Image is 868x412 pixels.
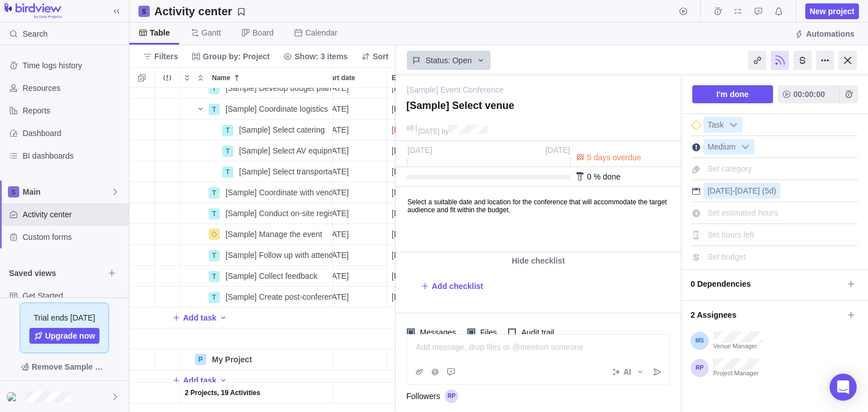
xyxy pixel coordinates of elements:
[155,182,180,203] div: Trouble indication
[154,51,178,62] span: Filters
[713,370,759,378] span: Project Manager
[319,68,387,87] div: Start date
[219,372,228,388] span: Add activity
[392,103,416,115] span: [DATE]
[324,270,349,282] span: [DATE]
[279,49,352,64] span: Show: 3 items
[129,88,396,412] div: grid
[387,383,455,404] div: End date
[319,78,387,99] div: Start date
[392,249,416,261] span: [DATE]
[154,3,232,19] h2: Activity center
[138,49,183,64] span: Filters
[407,146,432,155] span: [DATE]
[221,224,332,244] div: [Sample] Manage the event
[730,8,746,17] a: My assignments
[319,141,387,161] div: Start date
[387,224,455,245] div: End date
[427,364,443,380] span: Mention someone
[195,354,206,365] div: P
[34,312,96,323] span: Trial ends [DATE]
[319,245,387,266] div: Start date
[180,203,333,224] div: Name
[319,328,387,349] div: Start date
[708,230,754,239] span: Set hours left
[23,60,124,71] span: Time logs history
[441,128,449,135] span: by
[623,366,631,378] span: AI
[675,3,691,19] span: Start timer
[150,3,250,19] span: Save your current layout and filters as a View
[7,392,20,401] img: Show
[372,51,388,62] span: Sort
[23,82,124,94] span: Resources
[180,349,333,370] div: Name
[319,161,387,182] div: Start date
[420,278,483,294] span: Add checklist
[426,55,472,66] span: Status: Open
[587,172,592,181] span: 0
[387,266,455,287] div: End date
[183,375,216,386] span: Add task
[221,78,332,98] div: [Sample] Develop budget plan
[319,203,387,224] div: Start date
[692,85,773,103] span: I'm done
[180,383,332,403] div: 2 Projects, 19 Activities
[357,49,393,64] span: Sort
[407,84,504,95] a: [Sample] Event Conference
[155,203,180,224] div: Trouble indication
[202,27,221,38] span: Gantt
[319,266,387,287] div: Start date
[750,8,766,17] a: Approval requests
[7,390,20,404] div: Rabia Project
[225,270,318,282] span: [Sample] Collect feedback
[225,103,328,115] span: [Sample] Coordinate logistics
[180,182,333,203] div: Name
[155,224,180,245] div: Trouble indication
[235,141,332,161] div: [Sample] Select AV equipment
[23,128,124,139] span: Dashboard
[221,182,332,203] div: [Sample] Coordinate with vendors and sponsors
[324,249,349,261] span: [DATE]
[691,274,843,293] span: 0 Dependencies
[155,78,180,99] div: Trouble indication
[180,287,333,308] div: Name
[432,280,483,292] span: Add checklist
[225,82,332,94] span: [Sample] Develop budget plan
[771,3,787,19] span: Notifications
[23,150,124,161] span: BI dashboards
[225,249,332,261] span: [Sample] Follow up with attendees
[305,27,337,38] span: Calendar
[9,358,120,376] span: Remove Sample Data
[406,391,440,402] span: Followers
[324,166,349,177] span: [DATE]
[155,287,180,308] div: Trouble indication
[180,245,333,266] div: Name
[225,291,332,303] span: [Sample] Create post-conference report
[5,3,62,19] img: logo
[778,85,839,103] span: 00:00:00
[387,287,455,308] div: End date
[392,291,416,303] span: [DATE]
[155,141,180,161] div: Trouble indication
[692,121,701,130] div: This is a milestone
[23,186,111,198] span: Main
[839,51,857,70] div: Close
[324,291,349,303] span: [DATE]
[392,270,416,282] span: [DATE]
[180,224,333,245] div: Name
[387,203,455,224] div: End date
[319,287,387,308] div: Start date
[387,120,455,141] div: End date
[155,349,180,370] div: Trouble indication
[32,360,108,374] span: Remove Sample Data
[23,28,47,40] span: Search
[253,27,274,38] span: Board
[29,328,100,344] span: Upgrade now
[396,187,679,252] iframe: Editable area. Press F10 for toolbar.
[392,145,416,156] span: [DATE]
[180,266,333,287] div: Name
[396,252,681,269] div: Hide checklist
[222,166,233,178] div: T
[187,49,274,64] span: Group by: Project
